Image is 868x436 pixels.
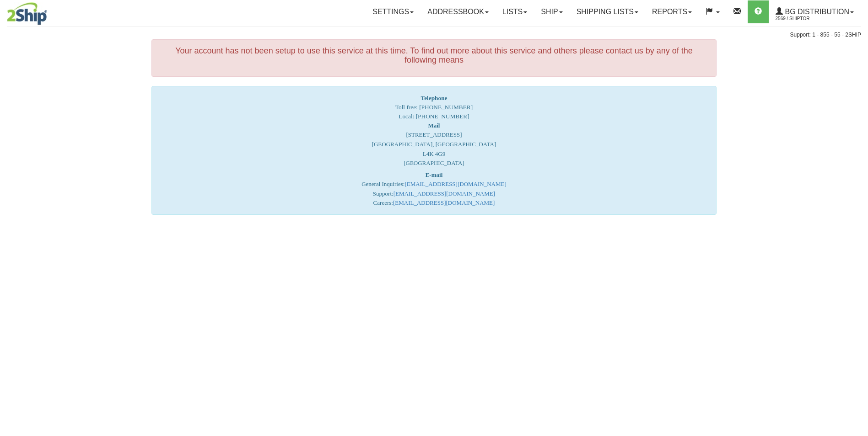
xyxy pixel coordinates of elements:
span: BG Distribution [783,8,849,16]
a: [EMAIL_ADDRESS][DOMAIN_NAME] [404,181,506,187]
a: BG Distribution 2569 / ShipTor [769,0,861,23]
a: [EMAIL_ADDRESS][DOMAIN_NAME] [394,190,495,197]
iframe: chat widget [847,171,867,265]
a: Reports [645,0,699,23]
font: [STREET_ADDRESS] [GEOGRAPHIC_DATA], [GEOGRAPHIC_DATA] L4K 4G9 [GEOGRAPHIC_DATA] [372,122,496,166]
a: [EMAIL_ADDRESS][DOMAIN_NAME] [393,199,495,206]
strong: Telephone [421,95,447,101]
font: General Inquiries: Support: Careers: [361,171,507,207]
a: Shipping lists [570,0,645,23]
span: 2569 / ShipTor [776,14,844,23]
strong: Mail [428,122,440,129]
a: Lists [496,0,534,23]
a: Addressbook [421,0,496,23]
strong: E-mail [426,171,443,178]
div: Support: 1 - 855 - 55 - 2SHIP [7,31,861,39]
h4: Your account has not been setup to use this service at this time. To find out more about this ser... [159,47,709,65]
a: Settings [366,0,421,23]
img: logo2569.jpg [7,2,47,25]
span: Toll free: [PHONE_NUMBER] Local: [PHONE_NUMBER] [395,95,473,120]
a: Ship [534,0,569,23]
